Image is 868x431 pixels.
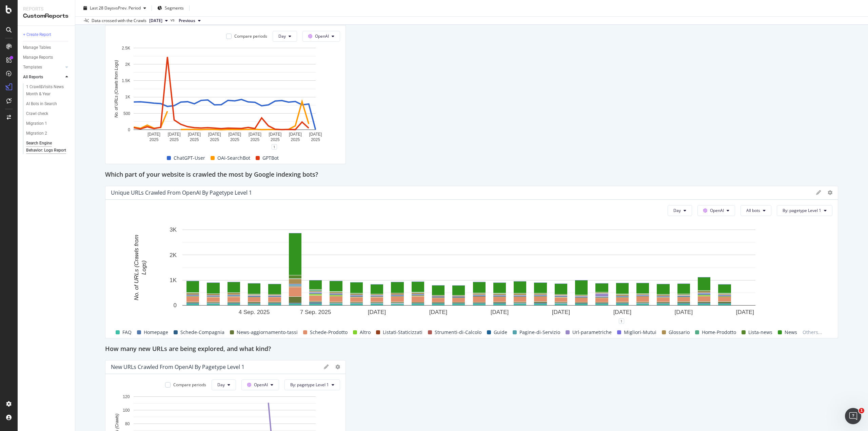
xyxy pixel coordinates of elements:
[210,137,219,142] text: 2025
[23,74,63,81] a: All Reports
[249,132,261,137] text: [DATE]
[155,3,186,14] button: Segments
[122,328,132,336] span: FAQ
[165,5,184,11] span: Segments
[111,189,252,196] div: Unique URLs Crawled from OpenAI by pagetype Level 1
[26,100,70,107] a: AI Bots in Search
[23,31,51,38] div: + Create Report
[188,132,201,137] text: [DATE]
[435,328,481,336] span: Strumenti-di-Calcolo
[23,64,63,71] a: Templates
[383,328,422,336] span: Listati-Staticizzati
[675,309,693,315] text: [DATE]
[278,33,286,39] span: Day
[26,83,70,98] a: 1 Crawl&Visits News Month & Year
[147,132,160,137] text: [DATE]
[105,344,271,355] h2: How many new URLs are being explored, and what kind?
[212,379,236,390] button: Day
[26,120,70,127] a: Migration 1
[572,328,612,336] span: Url-parametriche
[144,328,168,336] span: Homepage
[176,17,203,25] button: Previous
[494,328,507,336] span: Guide
[122,45,130,50] text: 2.5K
[23,12,70,20] div: CustomReports
[26,83,66,98] div: 1 Crawl&Visits News Month & Year
[26,130,70,137] a: Migration 2
[237,328,298,336] span: News-aggiornamento-tassi
[180,328,224,336] span: Schede-Compagnia
[289,132,302,137] text: [DATE]
[777,205,832,216] button: By: pagetype Level 1
[111,226,827,321] svg: A chart.
[149,18,162,24] span: 2025 Aug. 31st
[491,309,509,315] text: [DATE]
[170,277,177,283] text: 1K
[23,31,70,38] a: + Create Report
[291,137,300,142] text: 2025
[125,422,130,426] text: 80
[26,120,47,127] div: Migration 1
[669,328,690,336] span: Glossario
[170,137,179,142] text: 2025
[845,408,861,424] iframe: Intercom live chat
[736,309,754,315] text: [DATE]
[239,309,270,315] text: 4 Sep. 2025
[105,170,838,180] div: Which part of your website is crawled the most by Google indexing bots?
[262,154,279,162] span: GPTBot
[179,18,195,24] span: Previous
[26,110,48,117] div: Crawl check
[111,44,338,147] svg: A chart.
[228,132,241,137] text: [DATE]
[26,110,70,117] a: Crawl check
[311,137,320,142] text: 2025
[250,137,259,142] text: 2025
[174,302,177,309] text: 0
[105,186,838,338] div: Unique URLs Crawled from OpenAI by pagetype Level 1DayOpenAIAll botsBy: pagetype Level 1A chart.1...
[150,137,159,142] text: 2025
[26,100,57,107] div: AI Bots in Search
[174,154,205,162] span: ChatGPT-User
[234,33,267,39] div: Compare periods
[125,62,130,67] text: 2K
[783,208,821,213] span: By: pagetype Level 1
[23,44,51,51] div: Manage Tables
[360,328,371,336] span: Altro
[23,5,70,12] div: Reports
[668,205,692,216] button: Day
[624,328,656,336] span: Migliori-Mutui
[23,74,43,81] div: All Reports
[23,54,70,61] a: Manage Reports
[748,328,772,336] span: Lista-news
[125,95,130,99] text: 1K
[315,33,329,39] span: OpenAI
[254,382,268,388] span: OpenAI
[302,31,340,42] button: OpenAI
[702,328,736,336] span: Home-Prodotto
[26,140,70,154] a: Search Engine Behavior: Logs Report
[123,111,130,116] text: 500
[81,3,149,14] button: Last 28 DaysvsPrev. Period
[230,137,239,142] text: 2025
[800,328,825,336] span: Others...
[133,235,140,300] text: No. of URLs (Crawls from
[241,379,279,390] button: OpenAI
[673,208,681,213] span: Day
[168,132,181,137] text: [DATE]
[92,18,146,24] div: Data crossed with the Crawls
[271,137,280,142] text: 2025
[122,78,130,83] text: 1.5K
[309,132,322,137] text: [DATE]
[90,5,114,11] span: Last 28 Days
[519,328,560,336] span: Pagine-di-Servizio
[290,382,329,388] span: By: pagetype Level 1
[272,144,277,150] div: 1
[146,17,171,25] button: [DATE]
[741,205,771,216] button: All bots
[170,252,177,258] text: 2K
[170,227,177,233] text: 3K
[111,364,244,370] div: New URLs Crawled from OpenAI by pagetype Level 1
[208,132,221,137] text: [DATE]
